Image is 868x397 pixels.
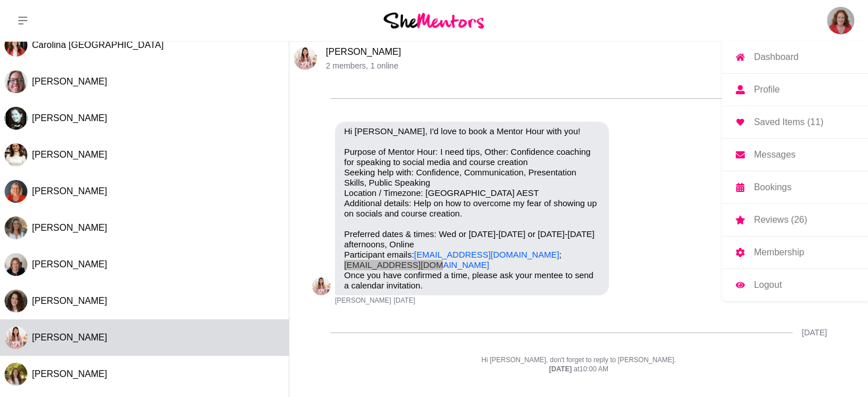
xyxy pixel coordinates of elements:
img: E [312,277,330,295]
div: Paula Kerslake [5,107,27,130]
span: [PERSON_NAME] [32,113,107,123]
p: Reviews (26) [754,215,807,224]
p: Bookings [754,183,792,192]
img: N [5,290,27,312]
a: Carmel MurphyDashboardProfileSaved Items (11)MessagesBookingsReviews (26)MembershipLogout [827,7,854,34]
span: [PERSON_NAME] [32,369,107,379]
a: [EMAIL_ADDRESS][DOMAIN_NAME] [414,250,559,259]
a: Reviews (26) [722,204,868,236]
span: [PERSON_NAME] [32,332,107,342]
p: Dashboard [754,53,798,62]
img: A [5,216,27,239]
img: N [5,253,27,276]
div: Emily Wong [5,326,27,349]
span: [PERSON_NAME] [32,186,107,196]
span: [PERSON_NAME] [32,223,107,232]
p: Once you have confirmed a time, please ask your mentee to send a calendar invitation. [344,270,600,291]
span: [PERSON_NAME] [32,296,107,306]
p: Saved Items (11) [754,118,823,127]
img: L [5,180,27,203]
p: Hi [PERSON_NAME], I'd love to book a Mentor Hour with you! [344,126,600,137]
span: Carolina [GEOGRAPHIC_DATA] [32,40,164,50]
span: [PERSON_NAME] [335,296,391,306]
a: Dashboard [722,41,868,73]
img: She Mentors Logo [383,13,484,28]
div: Alicia Visser [5,216,27,239]
div: Nicole [5,253,27,276]
img: C [5,70,27,93]
img: E [5,326,27,349]
div: Lesley Auchterlonie [5,180,27,203]
div: Emily Wong [312,277,330,295]
a: [PERSON_NAME] [326,47,401,57]
div: [DATE] [802,328,827,338]
p: Membership [754,248,804,257]
p: Logout [754,280,782,290]
div: Nicki Cottam [5,290,27,312]
p: 2 members , 1 online [326,61,841,71]
p: Purpose of Mentor Hour: I need tips, Other: Confidence coaching for speaking to social media and ... [344,147,600,270]
span: [PERSON_NAME] [32,259,107,269]
a: Bookings [722,171,868,203]
a: [EMAIL_ADDRESS][DOMAIN_NAME] [344,260,489,270]
img: A [5,363,27,386]
img: Carmel Murphy [827,7,854,34]
img: A [5,143,27,166]
div: Ashley [5,143,27,166]
div: Anne Verdonk [5,363,27,386]
a: Messages [722,139,868,171]
img: E [294,47,317,70]
strong: [DATE] [549,365,574,373]
p: Messages [754,150,796,159]
div: Emily Wong [294,47,317,70]
span: [PERSON_NAME] [32,77,107,86]
div: at 10:00 AM [312,365,845,374]
div: Carin [5,70,27,93]
time: 2025-04-02T06:54:46.869Z [394,296,415,306]
p: Profile [754,85,780,94]
p: Hi [PERSON_NAME], don't forget to reply to [PERSON_NAME]. [312,356,845,365]
a: Profile [722,74,868,106]
img: P [5,107,27,130]
a: Saved Items (11) [722,106,868,138]
div: Carolina Portugal [5,34,27,57]
span: [PERSON_NAME] [32,150,107,159]
img: C [5,34,27,57]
